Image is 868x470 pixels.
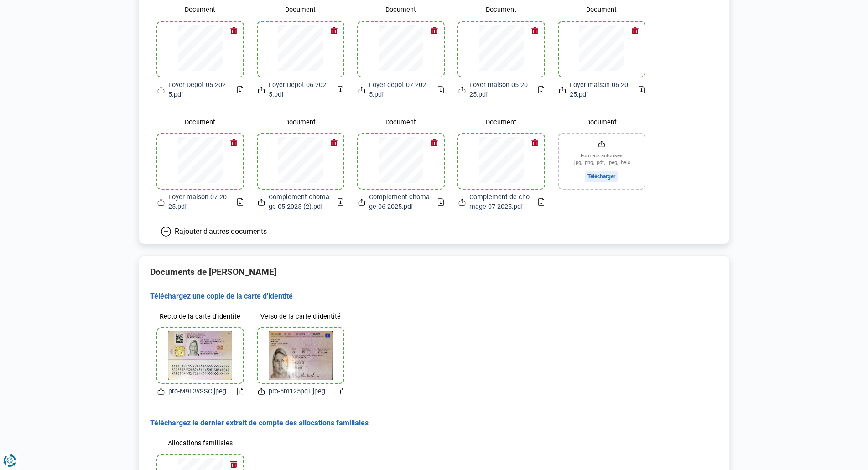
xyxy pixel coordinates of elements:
span: Complement chomage 05-2025 (2).pdf [269,192,330,212]
label: Document [258,2,343,18]
label: Allocations familiales [157,435,243,451]
img: idCardCoApplicant2File [269,331,333,380]
span: Loyer maison 07-2025.pdf [168,192,230,212]
span: Complement chomage 06-2025.pdf [369,192,431,212]
a: Download [438,198,444,206]
a: Download [237,388,243,395]
label: Document [358,114,444,130]
button: Rajouter d'autres documents [150,227,278,237]
span: Loyer maison 05-2025.pdf [469,80,531,100]
a: Download [237,86,243,93]
a: Download [338,388,343,395]
img: idCardCoApplicant1File [168,331,232,380]
span: Loyer maison 06-2025.pdf [570,80,631,100]
span: Rajouter d'autres documents [175,227,267,236]
a: Download [338,198,343,206]
span: Complement de chomage 07-2025.pdf [469,192,531,212]
label: Document [258,114,343,130]
span: Loyer depot 07-2025.pdf [369,80,431,100]
label: Document [458,2,544,18]
label: Recto de la carte d'identité [157,309,243,325]
span: Loyer Depot 06-2025.pdf [269,80,330,100]
h3: Téléchargez une copie de la carte d'identité [150,292,718,301]
a: Download [639,86,645,93]
span: Loyer Depot 05-2025.pdf [168,80,230,100]
a: Download [538,198,544,206]
span: pro-5m125pqT.jpeg [269,387,325,397]
label: Document [458,114,544,130]
a: Download [438,86,444,93]
label: Document [559,114,645,130]
a: Download [338,86,343,93]
label: Document [157,2,243,18]
h2: Documents de [PERSON_NAME] [150,267,718,277]
label: Verso de la carte d'identité [258,309,343,325]
label: Document [559,2,645,18]
label: Document [157,114,243,130]
h3: Téléchargez le dernier extrait de compte des allocations familiales [150,418,718,428]
label: Document [358,2,444,18]
span: pro-M9F3vSSC.jpeg [168,387,226,397]
a: Download [237,198,243,206]
a: Download [538,86,544,93]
